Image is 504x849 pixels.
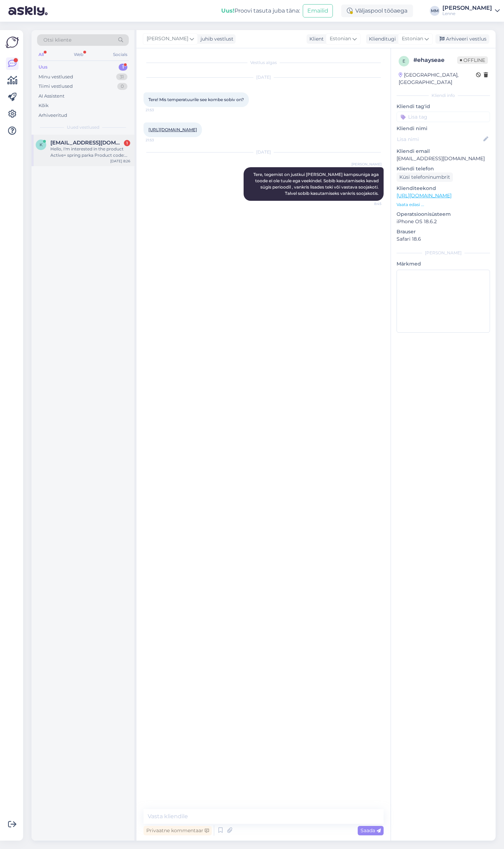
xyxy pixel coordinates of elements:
p: Vaata edasi ... [397,201,490,208]
div: [PERSON_NAME] [397,250,490,256]
div: 0 [117,83,127,90]
p: Kliendi tag'id [397,103,490,110]
span: k [40,142,43,147]
div: Tiimi vestlused [38,83,73,90]
span: 21:53 [146,107,172,113]
div: [DATE] 8:26 [110,158,130,164]
div: Arhiveeri vestlus [435,34,489,44]
div: [PERSON_NAME] [442,5,492,11]
div: MM [430,6,440,16]
input: Lisa nimi [397,135,482,143]
div: Kõik [38,102,49,109]
span: [PERSON_NAME] [147,35,188,43]
div: Klient [307,35,324,43]
p: iPhone OS 18.6.2 [397,218,490,225]
div: 1 [119,64,127,71]
div: AI Assistent [38,93,64,100]
span: e [402,58,405,64]
div: Vestlus algas [143,59,384,66]
div: Proovi tasuta juba täna: [221,7,300,15]
p: Klienditeekond [397,185,490,192]
img: Askly Logo [6,36,19,49]
div: [DATE] [143,149,384,155]
p: [EMAIL_ADDRESS][DOMAIN_NAME] [397,155,490,162]
div: Kliendi info [397,92,490,99]
div: Privaatne kommentaar [143,826,212,835]
div: Minu vestlused [38,73,73,80]
div: juhib vestlust [198,35,233,43]
a: [URL][DOMAIN_NAME] [148,127,197,132]
span: Saada [360,827,381,834]
div: # ehayseae [413,56,457,64]
div: Küsi telefoninumbrit [397,172,453,182]
p: Kliendi telefon [397,165,490,172]
div: Socials [112,50,129,59]
p: Märkmed [397,260,490,268]
div: Uus [38,64,48,71]
div: Web [72,50,85,59]
div: All [37,50,45,59]
div: Arhiveeritud [38,112,67,119]
b: Uus! [221,7,234,14]
div: 1 [124,140,130,146]
span: Tere, tegemist on justkui [PERSON_NAME] kampsuniga aga toode ei ole tuule ega veekindel. Sobib ka... [253,172,380,196]
span: 21:53 [146,137,172,143]
span: Tere! Mis temperatuurile see kombe sobiv on? [148,97,244,102]
span: Estonian [330,35,351,43]
div: Väljaspool tööaega [341,5,413,17]
p: Kliendi email [397,148,490,155]
div: Lenne [442,11,492,16]
p: Brauser [397,228,490,235]
a: [URL][DOMAIN_NAME] [397,192,451,199]
p: Kliendi nimi [397,125,490,132]
input: Lisa tag [397,112,490,122]
a: [PERSON_NAME]Lenne [442,5,500,16]
div: Klienditugi [366,35,396,43]
div: [GEOGRAPHIC_DATA], [GEOGRAPHIC_DATA] [399,71,476,86]
button: Emailid [303,4,333,17]
div: 31 [116,73,127,80]
p: Safari 18.6 [397,235,490,243]
div: Hello, I'm interested in the product Active+ spring parka Product code: 23234 111, what is the in... [50,146,130,158]
span: Otsi kliente [43,36,71,44]
span: 8:45 [355,201,381,206]
span: Uued vestlused [67,124,99,130]
span: Offline [457,56,488,64]
span: katerozv@gmail.com [50,140,123,146]
span: [PERSON_NAME] [351,162,381,167]
div: [DATE] [143,74,384,80]
span: Estonian [402,35,423,43]
p: Operatsioonisüsteem [397,211,490,218]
